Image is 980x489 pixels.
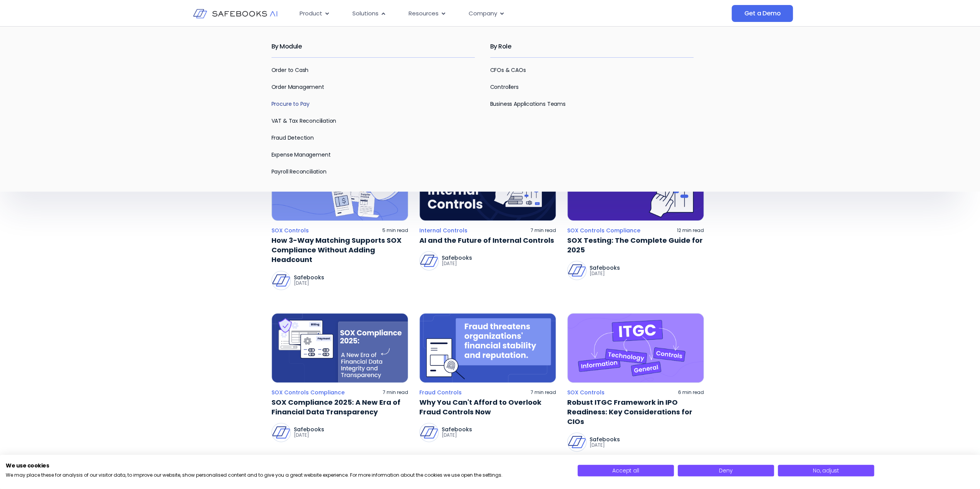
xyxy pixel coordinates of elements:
[442,260,472,267] p: [DATE]
[567,397,704,427] a: Robust ITGC Framework in IPO Readiness: Key Considerations for CIOs
[744,10,781,17] span: Get a Demo
[6,462,566,469] h2: We use cookies
[419,235,556,245] a: AI and the Future of Internal Controls
[732,5,793,22] a: Get a Demo
[294,432,324,438] p: [DATE]
[271,168,327,175] a: Payroll Reconciliation
[778,465,874,476] button: Adjust cookie preferences
[419,389,462,396] a: Fraud Controls
[567,235,704,255] a: SOX Testing: The Complete Guide for 2025
[271,100,310,108] a: Procure to Pay
[719,467,732,474] span: Deny
[271,235,408,265] a: How 3-Way Matching Supports SOX Compliance Without Adding Headcount
[300,9,322,18] span: Product
[271,83,324,91] a: Order Management
[271,134,314,142] a: Fraud Detection
[531,227,556,234] p: 7 min read
[271,227,309,234] a: SOX Controls
[271,389,345,396] a: SOX Controls Compliance
[612,467,639,474] span: Accept all
[294,427,324,432] p: Safebooks
[419,397,556,417] a: Why You Can't Afford to Overlook Fraud Controls Now
[271,313,408,383] img: a new era of financial data integity and transparency
[677,227,704,234] p: 12 min read
[490,100,566,108] a: Business Applications Teams
[578,465,674,476] button: Accept all cookies
[531,389,556,396] p: 7 min read
[567,389,605,396] a: SOX Controls
[420,423,438,442] img: Safebooks
[678,389,704,396] p: 6 min read
[442,255,472,260] p: Safebooks
[272,423,290,442] img: Safebooks
[590,437,620,442] p: Safebooks
[271,397,408,417] a: SOX Compliance 2025: A New Era of Financial Data Transparency
[813,467,839,474] span: No, adjust
[272,271,290,290] img: Safebooks
[6,472,566,479] p: We may place these for analysis of our visitor data, to improve our website, show personalised co...
[271,117,337,125] a: VAT & Tax Reconciliation
[442,427,472,432] p: Safebooks
[271,36,475,57] h2: By Module
[420,252,438,270] img: Safebooks
[271,66,309,74] a: Order to Cash
[294,280,324,286] p: [DATE]
[419,227,467,234] a: Internal Controls
[442,432,472,438] p: [DATE]
[567,227,640,234] a: SOX Controls Compliance
[567,313,704,383] img: a purple background with a diagram of itcc
[352,9,379,18] span: Solutions
[409,9,439,18] span: Resources
[293,6,655,21] nav: Menu
[469,9,497,18] span: Company
[590,270,620,277] p: [DATE]
[490,83,519,91] a: Controllers
[568,433,586,451] img: Safebooks
[382,227,408,234] p: 5 min read
[383,389,408,396] p: 7 min read
[490,36,694,57] h2: By Role
[294,275,324,280] p: Safebooks
[490,66,526,74] a: CFOs & CAOs
[419,313,556,383] img: a blue background with the words, fraud thereaents organization'financial stability
[293,6,655,21] div: Menu Toggle
[271,151,331,159] a: Expense Management
[678,465,774,476] button: Deny all cookies
[568,261,586,280] img: Safebooks
[590,442,620,448] p: [DATE]
[590,265,620,270] p: Safebooks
